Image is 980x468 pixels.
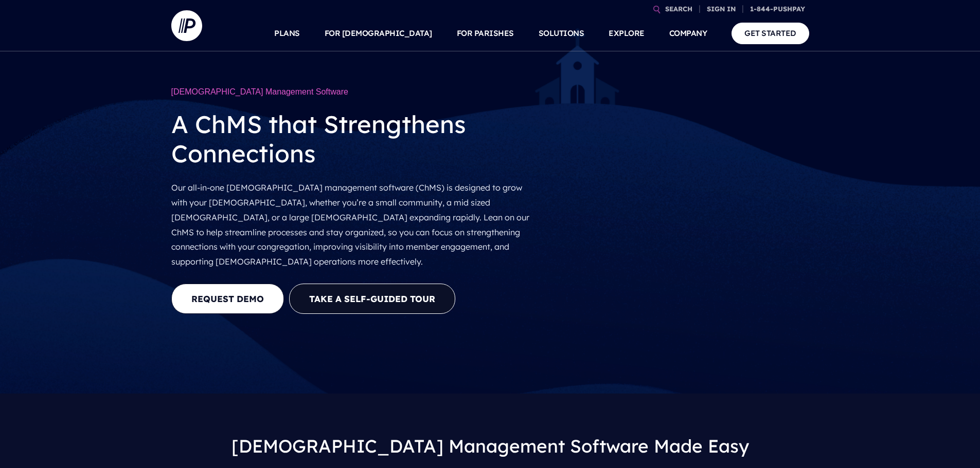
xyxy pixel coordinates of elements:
[539,15,584,51] a: SOLUTIONS
[325,15,432,51] a: FOR [DEMOGRAPHIC_DATA]
[732,23,809,44] a: GET STARTED
[171,102,537,176] h2: A ChMS that Strengthens Connections
[171,82,537,102] h1: [DEMOGRAPHIC_DATA] Management Software
[609,15,645,51] a: EXPLORE
[289,284,455,314] button: Take a Self-guided Tour
[457,15,514,51] a: FOR PARISHES
[171,284,284,314] a: REQUEST DEMO
[180,426,801,466] h3: [DEMOGRAPHIC_DATA] Management Software Made Easy
[669,15,707,51] a: COMPANY
[274,15,300,51] a: PLANS
[171,176,537,273] p: Our all-in-one [DEMOGRAPHIC_DATA] management software (ChMS) is designed to grow with your [DEMOG...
